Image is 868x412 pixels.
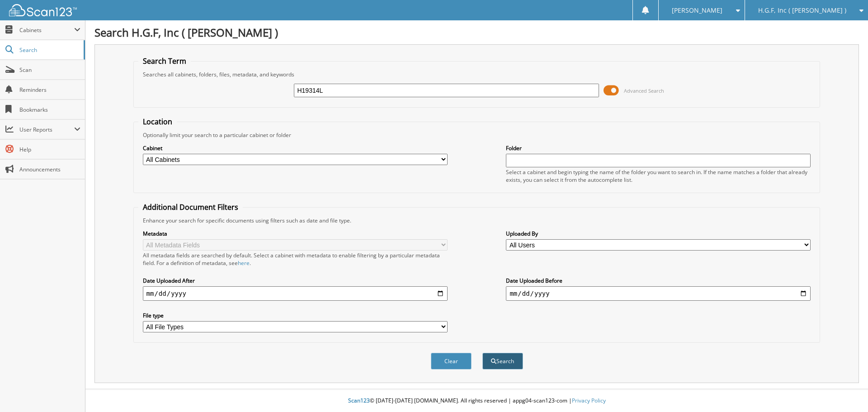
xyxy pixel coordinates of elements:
span: Cabinets [19,26,74,34]
label: Uploaded By [506,230,811,237]
span: [PERSON_NAME] [672,8,722,13]
span: Scan [19,66,80,74]
span: H.G.F, Inc ( [PERSON_NAME] ) [758,8,846,13]
label: File type [143,312,448,319]
span: Scan123 [348,397,370,404]
span: Help [19,146,80,153]
img: scan123-logo-white.svg [9,4,77,16]
h1: Search H.G.F, Inc ( [PERSON_NAME] ) [94,25,859,40]
label: Metadata [143,230,448,237]
legend: Location [138,117,177,127]
div: Searches all cabinets, folders, files, metadata, and keywords [138,71,816,78]
span: Advanced Search [624,87,664,94]
label: Folder [506,144,811,152]
input: end [506,286,811,301]
a: Privacy Policy [572,397,606,404]
input: start [143,286,448,301]
button: Search [482,353,523,369]
div: All metadata fields are searched by default. Select a cabinet with metadata to enable filtering b... [143,251,448,267]
span: Reminders [19,86,80,94]
span: Announcements [19,166,80,173]
div: Enhance your search for specific documents using filters such as date and file type. [138,217,816,224]
span: Search [19,46,79,54]
button: Clear [431,353,472,369]
span: Bookmarks [19,106,80,114]
legend: Additional Document Filters [138,202,243,212]
a: here [238,259,250,267]
legend: Search Term [138,56,191,66]
label: Date Uploaded After [143,277,448,284]
div: © [DATE]-[DATE] [DOMAIN_NAME]. All rights reserved | appg04-scan123-com | [85,390,868,412]
label: Date Uploaded Before [506,277,811,284]
div: Select a cabinet and begin typing the name of the folder you want to search in. If the name match... [506,168,811,184]
div: Optionally limit your search to a particular cabinet or folder [138,131,816,139]
span: User Reports [19,126,74,133]
label: Cabinet [143,144,448,152]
